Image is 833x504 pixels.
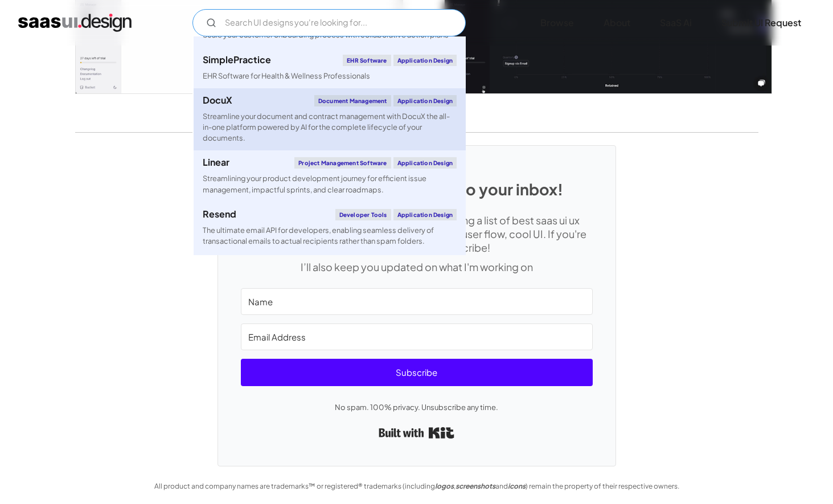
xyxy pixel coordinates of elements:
[192,9,466,36] form: Email Form
[379,423,454,443] a: Built with Kit
[241,323,593,350] input: Email Address
[203,173,457,195] div: Streamlining your product development journey for efficient issue management, impactful sprints, ...
[343,55,391,66] div: EHR Software
[194,202,466,253] a: ResendDeveloper toolsApplication DesignThe ultimate email API for developers, enabling seamless d...
[194,150,466,202] a: LinearProject Management SoftwareApplication DesignStreamlining your product development journey ...
[314,95,391,106] div: Document Management
[393,55,457,66] div: Application Design
[241,260,593,274] p: I’ll also keep you updated on what I'm working on
[194,253,466,305] a: ThreadoCommunityApplication DesignEffortlessly oversee your community on Slack, Discord, GitHub, ...
[294,157,391,169] div: Project Management Software
[241,400,593,414] p: No spam. 100% privacy. Unsubscribe any time.
[194,48,466,88] a: SimplePracticeEHR SoftwareApplication DesignEHR Software for Health & Wellness Professionals
[203,71,370,81] div: EHR Software for Health & Wellness Professionals
[194,88,466,151] a: DocuXDocument ManagementApplication DesignStreamline your document and contract management with D...
[456,482,495,490] em: screenshots
[708,10,815,35] a: Submit UI Request
[149,480,684,493] div: All product and company names are trademarks™ or registered® trademarks (including , and ) remain...
[203,225,457,247] div: The ultimate email API for developers, enabling seamless delivery of transactional emails to actu...
[203,210,236,219] div: Resend
[18,14,132,32] a: home
[203,55,271,64] div: SimplePractice
[393,157,457,169] div: Application Design
[335,209,391,220] div: Developer tools
[203,96,232,105] div: DocuX
[508,482,526,490] em: icons
[241,359,593,386] button: Subscribe
[646,10,705,35] a: SaaS Ai
[590,10,644,35] a: About
[203,111,457,144] div: Streamline your document and contract management with DocuX the all-in-one platform powered by AI...
[527,10,588,35] a: Browse
[241,288,593,315] input: Name
[435,482,454,490] em: logos
[393,95,457,106] div: Application Design
[393,209,457,220] div: Application Design
[192,9,466,36] input: Search UI designs you're looking for...
[203,158,229,167] div: Linear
